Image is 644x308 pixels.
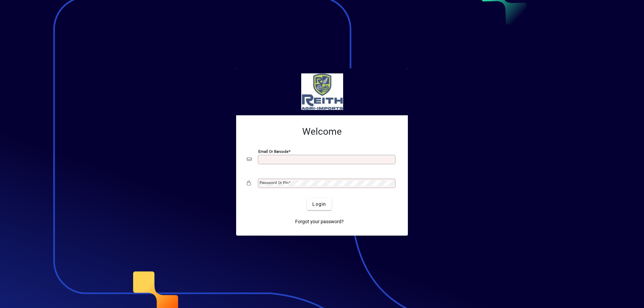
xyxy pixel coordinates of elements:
mat-label: Password or Pin [260,180,288,185]
span: Forgot your password? [295,218,344,225]
h2: Welcome [247,126,397,137]
button: Login [307,198,331,210]
span: Login [312,201,326,208]
a: Forgot your password? [292,215,346,228]
mat-label: Email or Barcode [258,149,288,154]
